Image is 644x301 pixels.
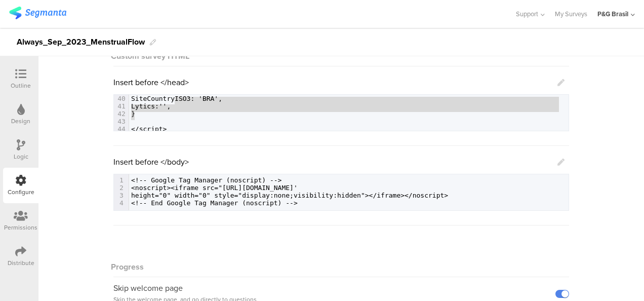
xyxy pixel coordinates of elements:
[114,176,128,184] div: 1
[597,9,628,19] div: P&G Brasil
[8,258,34,268] div: Distribute
[114,125,128,133] div: 44
[131,110,135,118] span: }
[516,9,538,19] span: Support
[114,199,128,207] div: 4
[131,199,298,207] span: <!-- End Google Tag Manager (noscript) -->
[17,34,145,50] div: Always_Sep_2023_MenstrualFlow
[131,176,282,184] span: <!-- Google Tag Manager (noscript) -->
[4,223,37,232] div: Permissions
[114,184,128,192] div: 2
[113,77,189,88] span: Insert before </head>
[131,192,448,199] span: height="0" width="0" style="display:none;visibility:hidden"></iframe></noscript>
[113,251,569,277] div: Progress
[114,110,128,118] div: 42
[131,102,171,110] span: Lytics:'',
[131,95,222,102] span: SiteCountryISO3: 'BRA',
[11,117,30,126] div: Design
[131,184,298,192] span: <noscript><iframe src="[URL][DOMAIN_NAME]'
[114,118,128,125] div: 43
[114,102,128,110] div: 41
[11,81,31,90] div: Outline
[9,7,66,19] img: segmanta logo
[8,187,34,197] div: Configure
[114,192,128,199] div: 3
[114,95,128,102] div: 40
[131,125,167,133] span: </script>
[113,156,189,168] span: Insert before </body>
[14,152,28,161] div: Logic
